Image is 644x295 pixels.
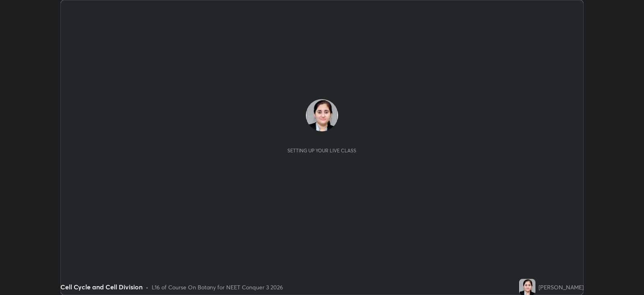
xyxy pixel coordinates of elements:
img: b22a7a3a0eec4d5ca54ced57e8c01dd8.jpg [306,99,338,131]
img: b22a7a3a0eec4d5ca54ced57e8c01dd8.jpg [519,279,535,295]
div: Setting up your live class [287,147,356,154]
div: • [146,283,149,291]
div: L16 of Course On Botany for NEET Conquer 3 2026 [152,283,283,291]
div: [PERSON_NAME] [539,283,584,291]
div: Cell Cycle and Cell Division [60,282,142,292]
